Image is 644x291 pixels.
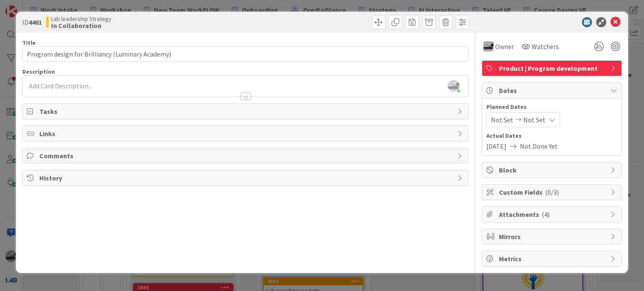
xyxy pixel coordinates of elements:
span: Custom Fields [499,187,606,197]
b: 4461 [29,18,42,26]
span: Not Set [491,115,513,125]
span: Comments [39,151,453,161]
span: Product | Program development [499,63,606,73]
span: ID [22,17,42,27]
span: Owner [495,41,514,52]
span: Not Set [523,115,545,125]
span: ( 4 ) [542,210,550,219]
span: Mirrors [499,232,606,242]
span: Metrics [499,254,606,264]
span: Dates [499,85,606,95]
span: Links [39,129,453,139]
span: History [39,173,453,183]
input: type card name here... [22,46,468,62]
span: Watchers [532,41,559,52]
span: Lab leadership Strategy [51,15,112,22]
img: jIClQ55mJEe4la83176FWmfCkxn1SgSj.jpg [448,80,460,92]
span: Attachments [499,209,606,219]
span: Tasks [39,106,453,116]
b: In Collaboration [51,22,112,29]
img: jB [483,41,493,52]
span: Actual Dates [486,131,617,140]
span: Planned Dates [486,103,617,111]
label: Title [22,39,36,46]
span: Not Done Yet [520,141,558,151]
span: Description [22,68,55,75]
span: [DATE] [486,141,506,151]
span: Block [499,165,606,175]
span: ( 0/3 ) [545,188,559,196]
